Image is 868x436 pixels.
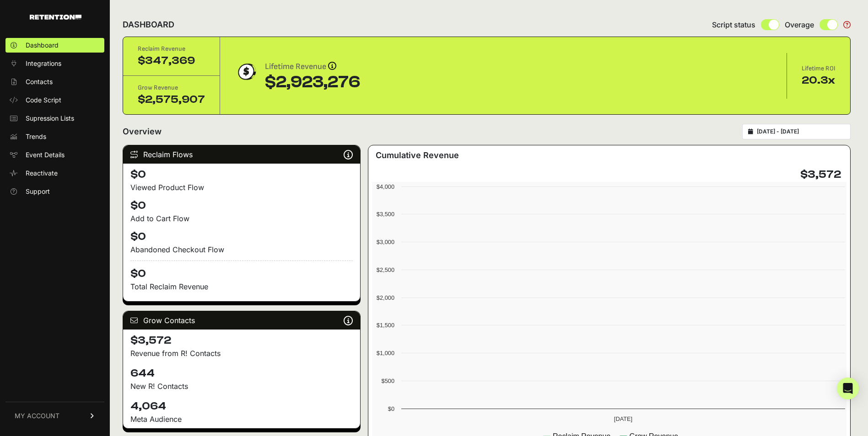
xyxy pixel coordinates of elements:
text: $3,500 [377,211,394,218]
p: Revenue from R! Contacts [130,348,353,359]
h4: 644 [130,366,353,381]
div: $347,369 [138,53,205,68]
div: Meta Audience [130,414,353,425]
p: New R! Contacts [130,381,353,392]
h2: Overview [123,125,162,138]
text: $3,000 [377,239,394,245]
span: Trends [26,132,46,141]
text: $2,500 [377,266,394,273]
div: Open Intercom Messenger [837,378,859,399]
div: Grow Revenue [138,83,205,92]
a: Reactivate [5,166,104,181]
div: $2,575,907 [138,92,205,107]
text: $0 [388,405,394,412]
a: Contacts [5,74,104,89]
h4: $0 [130,167,353,182]
a: Support [5,184,104,199]
h4: $3,572 [800,167,841,182]
a: Dashboard [5,38,104,53]
span: Dashboard [26,41,59,50]
a: Trends [5,129,104,144]
text: $1,000 [377,350,394,356]
h3: Cumulative Revenue [376,149,459,162]
div: 20.3x [802,73,836,88]
text: $4,000 [377,183,394,190]
div: Viewed Product Flow [130,182,353,193]
a: Supression Lists [5,111,104,126]
span: Reactivate [26,169,58,178]
span: Supression Lists [26,114,74,123]
div: Reclaim Revenue [138,44,205,53]
span: Contacts [26,77,53,86]
text: $1,500 [377,322,394,329]
img: Retention.com [30,15,81,20]
span: Code Script [26,96,61,105]
h4: $0 [130,198,353,213]
img: dollar-coin-05c43ed7efb7bc0c12610022525b4bbbb207c7efeef5aecc26f025e68dcafac9.png [235,60,258,83]
h4: 4,064 [130,399,353,414]
a: Event Details [5,148,104,162]
p: Total Reclaim Revenue [130,281,353,292]
text: $2,000 [377,294,394,301]
span: Script status [712,19,755,30]
span: Integrations [26,59,61,68]
span: Event Details [26,150,65,160]
div: Lifetime Revenue [265,60,360,73]
text: $500 [381,378,394,384]
a: Code Script [5,93,104,107]
div: Lifetime ROI [802,64,836,73]
div: Grow Contacts [123,311,360,330]
h4: $0 [130,261,353,281]
h4: $3,572 [130,333,353,348]
span: Overage [785,19,814,30]
div: Reclaim Flows [123,145,360,164]
h4: $0 [130,229,353,244]
span: MY ACCOUNT [15,411,59,420]
a: MY ACCOUNT [5,402,104,430]
h2: DASHBOARD [123,18,174,31]
span: Support [26,187,50,196]
div: Add to Cart Flow [130,213,353,224]
div: Abandoned Checkout Flow [130,244,353,255]
text: [DATE] [614,415,632,422]
div: $2,923,276 [265,73,360,91]
a: Integrations [5,56,104,71]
